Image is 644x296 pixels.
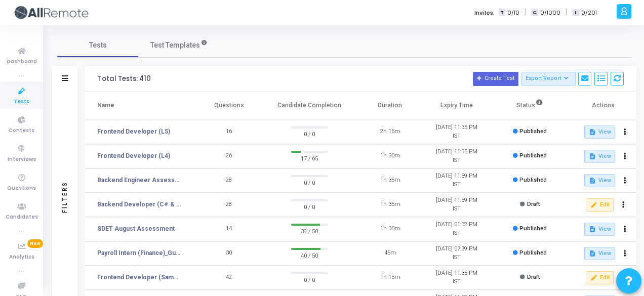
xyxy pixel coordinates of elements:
button: View [584,174,615,187]
td: 1h 35m [356,168,423,193]
span: Published [519,225,547,232]
mat-icon: edit [590,274,597,281]
a: Backend Engineer Assessment [97,176,181,185]
td: [DATE] 11:35 PM IST [423,144,490,168]
span: Test Templates [150,40,200,51]
td: [DATE] 11:59 PM IST [423,168,490,193]
td: 1h 30m [356,217,423,241]
td: 45m [356,241,423,266]
td: [DATE] 11:35 PM IST [423,266,490,290]
mat-icon: edit [590,201,597,208]
span: 0/1000 [540,9,560,17]
span: 40 / 50 [291,250,328,260]
button: View [584,125,615,139]
td: 28 [196,168,263,193]
span: C [531,9,538,17]
td: 26 [196,144,263,168]
span: Questions [7,184,36,193]
button: Edit [586,271,614,284]
span: 17 / 65 [291,153,328,163]
span: 0 / 0 [291,201,328,212]
td: [DATE] 07:39 PM IST [423,241,490,266]
td: 1h 35m [356,193,423,217]
button: Export Report [521,72,576,86]
th: Duration [356,92,423,120]
span: 0/10 [507,9,519,17]
td: 14 [196,217,263,241]
span: I [572,9,579,17]
span: Draft [527,201,540,207]
mat-icon: description [588,177,595,184]
span: Published [519,177,547,183]
div: Total Tests: 410 [98,75,151,83]
a: Backend Developer (C# & .Net) [97,200,181,209]
img: logo [13,3,89,23]
span: Tests [89,40,107,51]
button: View [584,223,615,236]
th: Expiry Time [423,92,490,120]
a: Frontend Developer (L5) [97,127,170,136]
mat-icon: description [588,153,595,160]
td: [DATE] 11:35 PM IST [423,120,490,144]
span: Interviews [8,155,36,164]
td: 30 [196,241,263,266]
span: Draft [527,274,540,280]
span: New [27,239,43,248]
mat-icon: description [588,129,595,136]
td: 2h 15m [356,120,423,144]
button: View [584,150,615,163]
button: Edit [586,198,614,212]
span: Analytics [9,253,34,262]
span: Contests [9,126,34,135]
div: Filters [60,141,69,252]
th: Actions [570,92,636,120]
mat-icon: description [588,226,595,233]
span: 39 / 50 [291,226,328,236]
button: View [584,247,615,260]
span: 0 / 0 [291,274,328,284]
span: Tests [14,98,29,106]
span: | [566,7,567,18]
span: Published [519,128,547,135]
td: 1h 30m [356,144,423,168]
a: Frontend Developer (Sample payo) [97,273,181,282]
a: Frontend Developer (L4) [97,151,170,160]
th: Name [85,92,196,120]
td: 28 [196,193,263,217]
a: Payroll Intern (Finance)_Gurugram_Campus [97,248,181,258]
span: T [499,9,505,17]
span: Dashboard [7,58,37,66]
td: 42 [196,266,263,290]
span: Published [519,249,547,256]
td: [DATE] 11:59 PM IST [423,193,490,217]
a: SDET August Assessment [97,224,175,233]
mat-icon: description [588,250,595,257]
span: 0/201 [581,9,597,17]
span: Candidates [6,213,38,222]
th: Status [490,92,570,120]
span: Published [519,152,547,159]
td: [DATE] 01:32 PM IST [423,217,490,241]
span: 0 / 0 [291,177,328,187]
button: Create Test [473,72,518,86]
label: Invites: [474,9,495,17]
th: Questions [196,92,263,120]
span: | [525,7,526,18]
th: Candidate Completion [262,92,356,120]
span: 0 / 0 [291,129,328,139]
td: 1h 15m [356,266,423,290]
td: 16 [196,120,263,144]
